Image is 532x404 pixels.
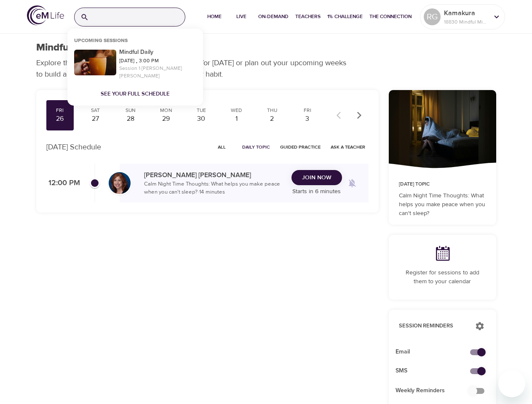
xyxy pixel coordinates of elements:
[119,48,196,57] p: Mindful Daily
[396,367,476,375] span: SMS
[424,8,441,25] div: RG
[85,107,106,114] div: Sat
[297,114,318,124] div: 3
[92,8,185,26] input: Find programs, teachers, etc...
[396,386,476,395] span: Weekly Reminders
[191,107,212,114] div: Tue
[74,50,116,75] img: mindful-daily.jpg
[209,141,235,154] button: All
[120,107,141,114] div: Sun
[280,143,321,151] span: Guided Practice
[155,114,176,124] div: 29
[191,114,212,124] div: 30
[262,107,283,114] div: Thu
[327,141,369,154] button: Ask a Teacher
[226,107,247,114] div: Wed
[369,12,412,21] span: The Connection
[331,143,365,151] span: Ask a Teacher
[36,42,142,54] h1: Mindful Daily Schedule
[342,173,362,193] span: Remind me when a class goes live every Friday at 12:00 PM
[444,8,489,18] p: Kamakura
[50,114,71,124] div: 26
[212,143,232,151] span: All
[155,107,176,114] div: Mon
[258,12,289,21] span: On-Demand
[396,348,476,356] span: Email
[204,12,225,21] span: Home
[277,141,324,154] button: Guided Practice
[444,18,489,26] p: 18830 Mindful Minutes
[399,181,486,188] p: [DATE] Topic
[120,114,141,124] div: 28
[399,268,486,286] p: Register for sessions to add them to your calendar
[291,170,342,186] button: Join Now
[399,191,486,218] p: Calm Night Time Thoughts: What helps you make peace when you can't sleep?
[119,64,196,80] p: Session 1 · [PERSON_NAME] [PERSON_NAME]
[119,57,196,64] p: [DATE] ¸ 3:00 PM
[27,5,64,25] img: logo
[302,173,331,183] span: Join Now
[291,187,342,196] p: Starts in 6 minutes
[295,12,321,21] span: Teachers
[226,114,247,124] div: 1
[36,57,352,80] p: Explore the expert-led, brief mindfulness sessions for [DATE] or plan out your upcoming weeks to ...
[50,107,71,114] div: Fri
[144,170,285,180] p: [PERSON_NAME] [PERSON_NAME]
[46,141,101,153] p: [DATE] Schedule
[109,172,131,194] img: Elaine_Smookler-min.jpg
[239,141,273,154] button: Daily Topic
[327,12,363,21] span: 1% Challenge
[85,114,106,124] div: 27
[498,370,525,397] iframe: Button to launch messaging window
[231,12,251,21] span: Live
[297,107,318,114] div: Fri
[67,37,134,48] div: Upcoming Sessions
[101,89,170,99] button: See your full schedule
[46,178,80,189] p: 12:00 PM
[262,114,283,124] div: 2
[399,322,467,330] p: Session Reminders
[242,143,270,151] span: Daily Topic
[144,180,285,197] p: Calm Night Time Thoughts: What helps you make peace when you can't sleep? · 14 minutes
